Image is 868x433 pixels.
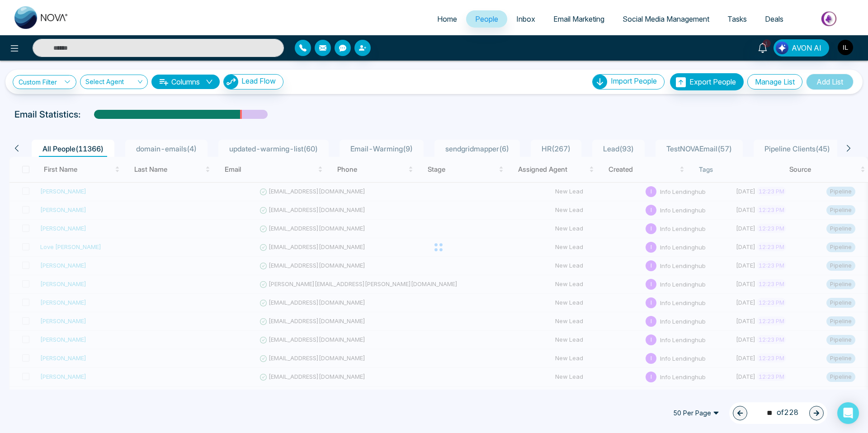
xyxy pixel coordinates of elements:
[689,77,736,86] span: Export People
[220,74,283,89] a: Lead FlowLead Flow
[663,144,736,153] span: TestNOVAEmail ( 57 )
[765,14,783,24] span: Deals
[774,39,829,56] button: AVON AI
[226,144,321,153] span: updated-warming-list ( 60 )
[466,10,507,28] a: People
[613,10,718,28] a: Social Media Management
[14,108,80,121] p: Email Statistics:
[718,10,756,28] a: Tasks
[797,9,863,29] img: Market-place.gif
[475,14,498,24] span: People
[538,144,574,153] span: HR ( 267 )
[763,39,771,47] span: 1
[838,40,853,55] img: User Avatar
[623,14,709,24] span: Social Media Management
[747,74,802,89] button: Manage List
[837,402,859,424] div: Open Intercom Messenger
[758,407,798,419] span: of 228
[14,6,69,29] img: Nova CRM Logo
[224,75,238,89] img: Lead Flow
[776,42,788,54] img: Lead Flow
[132,144,200,153] span: domain-emails ( 4 )
[223,74,283,89] button: Lead Flow
[437,14,457,24] span: Home
[347,144,416,153] span: Email-Warming ( 9 )
[151,75,220,89] button: Columnsdown
[667,406,726,420] span: 50 Per Page
[599,144,637,153] span: Lead ( 93 )
[544,10,613,28] a: Email Marketing
[428,10,466,28] a: Home
[611,76,657,85] span: Import People
[13,75,76,89] a: Custom Filter
[756,10,793,28] a: Deals
[670,73,744,90] button: Export People
[752,39,774,55] a: 1
[442,144,513,153] span: sendgridmapper ( 6 )
[761,144,834,153] span: Pipeline Clients ( 45 )
[206,78,213,85] span: down
[241,76,276,85] span: Lead Flow
[507,10,544,28] a: Inbox
[39,144,107,153] span: All People ( 11366 )
[792,42,821,53] span: AVON AI
[553,14,604,24] span: Email Marketing
[516,14,535,24] span: Inbox
[727,14,747,24] span: Tasks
